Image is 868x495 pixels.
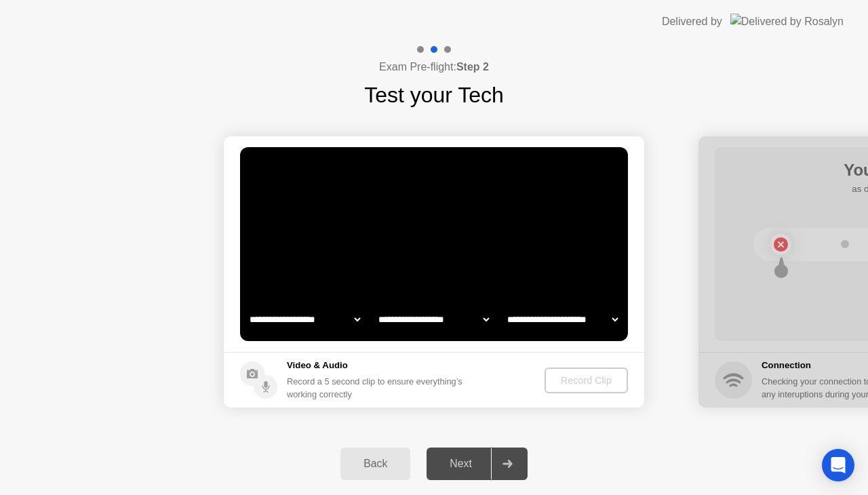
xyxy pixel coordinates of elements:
[287,359,468,372] h5: Video & Audio
[427,448,528,480] button: Next
[545,368,628,393] button: Record Clip
[456,61,489,73] b: Step 2
[662,14,722,30] div: Delivered by
[340,448,410,480] button: Back
[550,375,623,386] div: Record Clip
[376,306,492,333] select: Available speakers
[364,79,504,111] h1: Test your Tech
[287,375,468,401] div: Record a 5 second clip to ensure everything’s working correctly
[379,59,489,75] h4: Exam Pre-flight:
[431,458,491,470] div: Next
[730,14,844,29] img: Delivered by Rosalyn
[247,306,363,333] select: Available cameras
[505,306,620,333] select: Available microphones
[344,458,406,470] div: Back
[822,449,854,481] div: Open Intercom Messenger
